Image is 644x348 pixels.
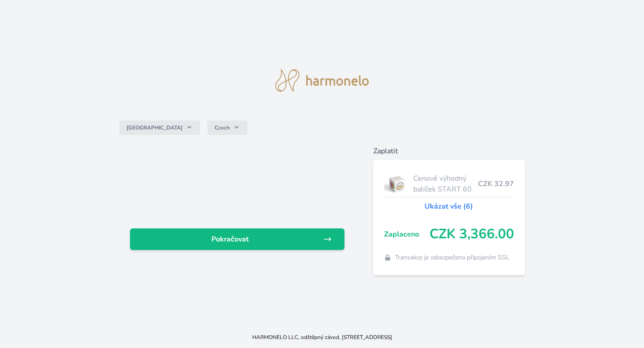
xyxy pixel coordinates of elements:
span: CZK 32.97 [478,178,514,189]
span: Transakce je zabezpečena připojením SSL [395,253,510,262]
a: Pokračovat [130,228,344,250]
button: Czech [207,120,247,135]
img: start.jpg [384,173,410,195]
span: [GEOGRAPHIC_DATA] [126,124,183,131]
button: [GEOGRAPHIC_DATA] [119,120,200,135]
h6: Zaplatit [373,146,525,156]
span: Cenově výhodný balíček START 60 [413,173,478,195]
span: Pokračovat [137,234,323,245]
span: CZK 3,366.00 [429,226,514,242]
span: Czech [215,124,230,131]
span: Zaplaceno [384,229,429,240]
img: logo.svg [275,69,369,92]
a: Ukázat vše (6) [425,201,473,212]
